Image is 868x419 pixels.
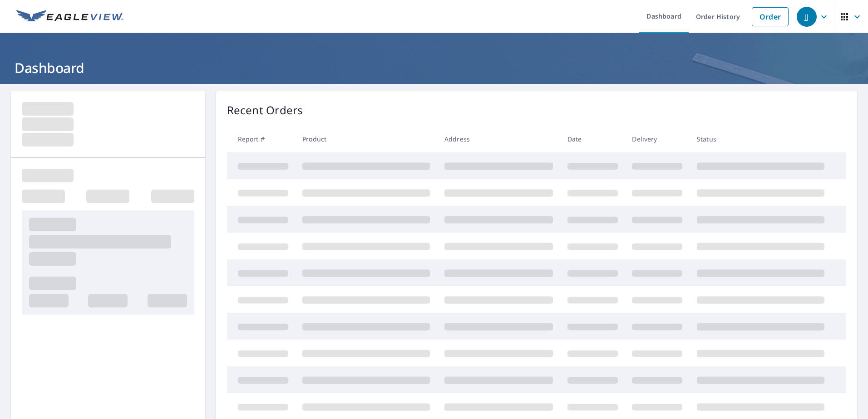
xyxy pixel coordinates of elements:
th: Delivery [625,126,690,152]
th: Address [437,126,560,152]
th: Report # [227,126,296,152]
th: Status [690,126,832,152]
img: EV Logo [16,10,123,24]
th: Date [560,126,625,152]
h1: Dashboard [11,58,857,77]
p: Recent Orders [227,102,303,118]
a: Order [752,7,789,26]
th: Product [295,126,437,152]
div: JJ [797,7,817,27]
